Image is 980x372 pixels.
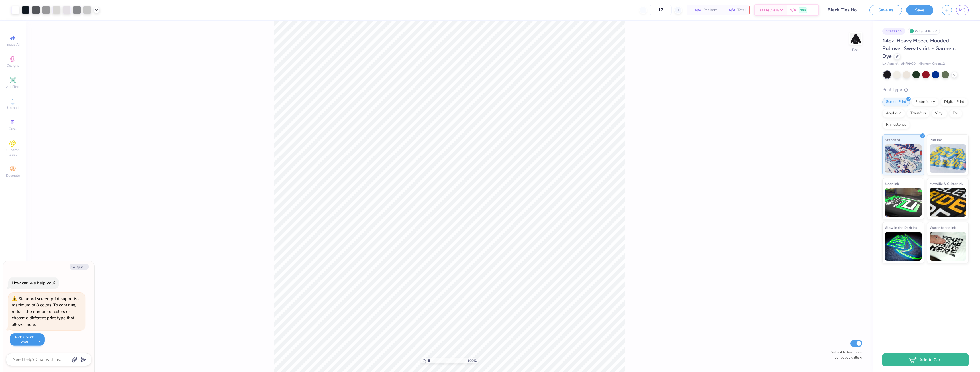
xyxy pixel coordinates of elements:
[467,358,477,363] span: 100 %
[7,63,19,68] span: Designs
[12,296,81,327] div: Standard screen print supports a maximum of 8 colors. To continue, reduce the number of colors or...
[800,8,806,12] span: FREE
[828,350,862,360] label: Submit to feature on our public gallery.
[901,62,916,66] span: # HF09GD
[9,127,17,131] span: Greek
[6,84,20,89] span: Add Text
[7,105,19,110] span: Upload
[758,7,779,13] span: Est. Delivery
[912,98,939,106] div: Embroidery
[885,137,900,143] span: Standard
[703,7,717,13] span: Per Item
[882,28,905,35] div: # 428295A
[885,181,899,187] span: Neon Ink
[930,225,956,231] span: Water based Ink
[908,28,940,35] div: Original Proof
[907,109,930,118] div: Transfers
[956,5,969,15] a: MG
[906,5,933,15] button: Save
[12,280,56,286] div: How can we help you?
[690,7,702,13] span: N/A
[918,62,947,66] span: Minimum Order: 12 +
[823,4,865,16] input: Untitled Design
[882,353,969,366] button: Add to Cart
[930,137,942,143] span: Puff Ink
[930,188,966,217] img: Metallic & Glitter Ink
[882,98,910,106] div: Screen Print
[931,109,947,118] div: Vinyl
[885,188,922,217] img: Neon Ink
[959,7,966,13] span: MG
[885,232,922,261] img: Glow in the Dark Ink
[10,333,45,346] button: Pick a print type
[3,148,23,157] span: Clipart & logos
[6,173,20,178] span: Decorate
[940,98,968,106] div: Digital Print
[930,232,966,261] img: Water based Ink
[737,7,746,13] span: Total
[930,181,963,187] span: Metallic & Glitter Ink
[724,7,736,13] span: N/A
[885,144,922,173] img: Standard
[882,37,956,60] span: 14oz. Heavy Fleece Hooded Pullover Sweatshirt - Garment Dye
[852,47,859,52] div: Back
[882,62,898,66] span: LA Apparel
[789,7,796,13] span: N/A
[930,144,966,173] img: Puff Ink
[882,86,969,93] div: Print Type
[650,5,672,15] input: – –
[869,5,902,15] button: Save as
[882,109,905,118] div: Applique
[882,121,910,129] div: Rhinestones
[70,264,89,270] button: Collapse
[850,33,861,44] img: Back
[6,42,20,47] span: Image AI
[885,225,917,231] span: Glow in the Dark Ink
[949,109,962,118] div: Foil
